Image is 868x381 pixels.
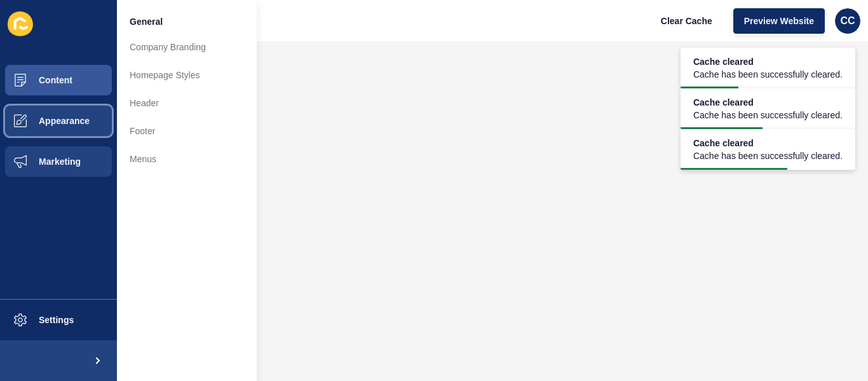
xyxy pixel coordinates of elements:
[130,15,163,28] span: General
[693,109,843,121] span: Cache has been successfully cleared.
[117,33,257,61] a: Company Branding
[117,89,257,117] a: Header
[744,15,814,27] span: Preview Website
[650,8,723,34] button: Clear Cache
[693,149,843,162] span: Cache has been successfully cleared.
[661,15,712,27] span: Clear Cache
[117,117,257,145] a: Footer
[693,55,843,68] span: Cache cleared
[693,96,843,109] span: Cache cleared
[840,15,855,27] span: CC
[733,8,825,34] button: Preview Website
[693,68,843,81] span: Cache has been successfully cleared.
[117,61,257,89] a: Homepage Styles
[117,145,257,173] a: Menus
[693,137,843,149] span: Cache cleared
